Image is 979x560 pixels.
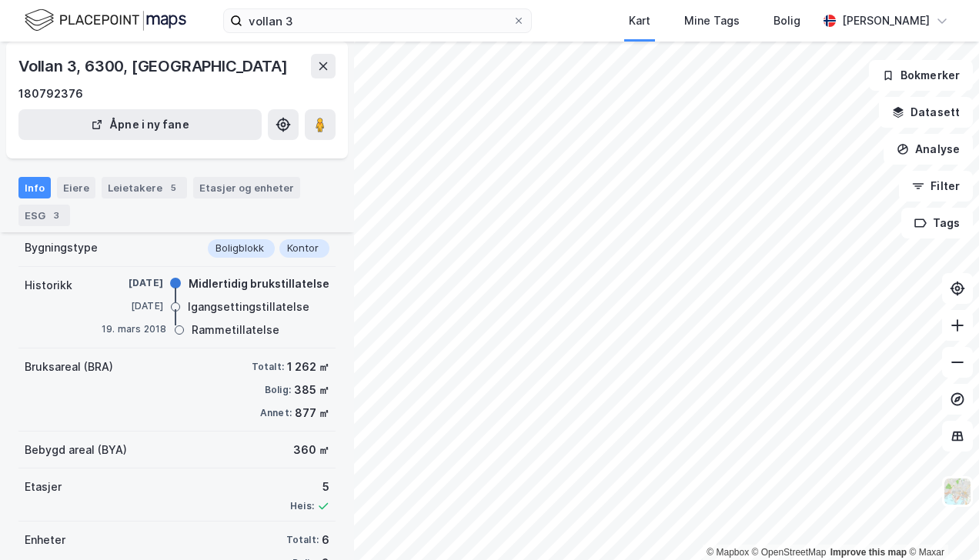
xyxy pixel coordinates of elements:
div: 1 262 ㎡ [287,358,329,376]
div: [PERSON_NAME] [842,12,930,30]
button: Analyse [884,134,973,165]
div: 180792376 [18,85,83,103]
input: Søk på adresse, matrikkel, gårdeiere, leietakere eller personer [242,9,513,32]
div: Bolig [774,12,800,30]
img: logo.f888ab2527a4732fd821a326f86c7f29.svg [25,7,186,34]
button: Åpne i ny fane [18,109,262,140]
div: Totalt: [252,361,284,373]
div: Enheter [25,531,65,549]
div: Rammetillatelse [192,321,279,339]
div: 877 ㎡ [295,404,329,422]
div: Leietakere [102,177,187,198]
div: Kart [629,12,650,30]
div: 5 [290,478,329,496]
button: Filter [899,171,973,202]
div: Vollan 3, 6300, [GEOGRAPHIC_DATA] [18,54,290,78]
button: Bokmerker [869,60,973,91]
div: ESG [18,205,70,226]
div: Etasjer og enheter [199,181,294,195]
div: Bolig: [265,384,291,396]
div: Midlertidig brukstillatelse [189,275,329,293]
div: Bebygd areal (BYA) [25,441,127,459]
img: Z [943,477,972,506]
div: Bruksareal (BRA) [25,358,113,376]
button: Datasett [879,97,973,128]
div: Totalt: [286,534,319,546]
a: OpenStreetMap [752,547,827,558]
div: Historikk [25,276,72,295]
div: [DATE] [102,276,163,290]
div: 385 ㎡ [294,381,329,399]
div: 6 [322,531,329,549]
div: Bygningstype [25,238,98,257]
iframe: Chat Widget [902,486,979,560]
div: Annet: [260,407,292,419]
a: Improve this map [830,547,907,558]
div: 360 ㎡ [293,441,329,459]
button: Tags [901,208,973,238]
div: [DATE] [102,299,163,313]
div: Eiere [57,177,95,198]
div: Kontrollprogram for chat [902,486,979,560]
a: Mapbox [707,547,749,558]
div: Mine Tags [684,12,740,30]
div: 5 [165,180,181,195]
div: Igangsettingstillatelse [188,298,309,316]
div: Etasjer [25,478,62,496]
div: 19. mars 2018 [102,322,167,336]
div: Heis: [290,500,314,512]
div: 3 [48,208,64,223]
div: Info [18,177,51,198]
